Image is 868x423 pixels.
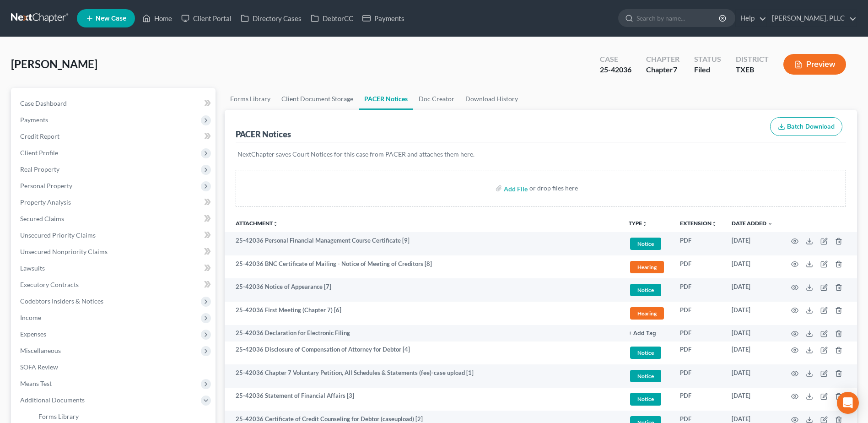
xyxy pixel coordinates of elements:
td: 25-42036 Notice of Appearance [7] [225,278,621,302]
a: PACER Notices [359,88,413,110]
a: Case Dashboard [13,95,216,112]
td: 25-42036 BNC Certificate of Mailing - Notice of Meeting of Creditors [8] [225,255,621,279]
span: Personal Property [20,182,72,190]
div: 25-42036 [600,65,631,75]
td: 25-42036 Statement of Financial Affairs [3] [225,388,621,411]
td: [DATE] [724,255,780,279]
i: unfold_more [273,221,278,227]
a: Home [138,10,177,27]
a: Help [736,10,766,27]
td: [DATE] [724,302,780,325]
td: 25-42036 Declaration for Electronic Filing [225,325,621,342]
i: expand_more [767,221,773,227]
a: Notice [629,282,665,298]
a: Credit Report [13,128,216,145]
a: Forms Library [225,88,276,110]
td: [DATE] [724,342,780,365]
a: Hearing [629,260,665,275]
td: PDF [673,302,724,325]
i: unfold_more [642,221,647,227]
a: Executory Contracts [13,277,216,293]
a: Hearing [629,306,665,321]
span: Codebtors Insiders & Notices [20,297,103,305]
span: Notice [630,238,661,250]
a: Download History [460,88,523,110]
a: Directory Cases [236,10,306,27]
td: [DATE] [724,388,780,411]
td: [DATE] [724,232,780,255]
span: [PERSON_NAME] [11,57,97,70]
div: District [736,54,769,65]
span: Payments [20,116,48,124]
td: PDF [673,278,724,302]
a: Payments [358,10,409,27]
i: unfold_more [712,221,717,227]
a: [PERSON_NAME], PLLC [767,10,857,27]
span: Notice [630,347,661,359]
span: Case Dashboard [20,99,67,107]
a: Unsecured Priority Claims [13,227,216,244]
span: Real Property [20,165,59,173]
span: Expenses [20,330,46,338]
span: Notice [630,284,661,296]
td: 25-42036 First Meeting (Chapter 7) [6] [225,302,621,325]
td: 25-42036 Chapter 7 Voluntary Petition, All Schedules & Statements (fee)-case upload [1] [225,364,621,388]
a: SOFA Review [13,359,216,375]
span: Unsecured Nonpriority Claims [20,248,108,255]
div: or drop files here [529,184,578,193]
p: NextChapter saves Court Notices for this case from PACER and attaches them here. [237,150,844,159]
td: PDF [673,388,724,411]
div: Open Intercom Messenger [837,392,859,414]
button: Preview [783,54,846,75]
a: Notice [629,391,665,407]
a: Unsecured Nonpriority Claims [13,244,216,260]
input: Search by name... [636,10,720,27]
td: PDF [673,255,724,279]
button: Batch Download [770,117,842,136]
a: Doc Creator [413,88,460,110]
a: Client Portal [177,10,236,27]
span: Forms Library [38,412,79,420]
td: [DATE] [724,278,780,302]
td: PDF [673,325,724,342]
div: PACER Notices [236,129,291,140]
span: Notice [630,393,661,405]
div: Status [694,54,721,65]
a: Client Document Storage [276,88,359,110]
span: Credit Report [20,132,59,140]
td: PDF [673,342,724,365]
div: Filed [694,65,721,75]
span: Miscellaneous [20,347,61,354]
a: Notice [629,369,665,384]
td: [DATE] [724,325,780,342]
td: 25-42036 Personal Financial Management Course Certificate [9] [225,232,621,255]
span: Hearing [630,307,664,320]
a: Lawsuits [13,260,216,277]
a: Property Analysis [13,194,216,211]
span: Income [20,314,41,321]
a: Notice [629,345,665,360]
span: Additional Documents [20,396,85,404]
span: 7 [673,65,677,74]
button: TYPEunfold_more [629,221,647,227]
span: Client Profile [20,149,58,157]
span: Batch Download [787,123,835,130]
a: Extensionunfold_more [680,220,717,227]
span: Secured Claims [20,215,64,222]
td: PDF [673,364,724,388]
td: [DATE] [724,364,780,388]
div: Case [600,54,631,65]
a: Secured Claims [13,211,216,227]
span: Means Test [20,380,52,387]
div: TXEB [736,65,769,75]
button: + Add Tag [629,331,656,336]
a: Attachmentunfold_more [236,220,278,227]
div: Chapter [646,65,679,75]
td: PDF [673,232,724,255]
a: Notice [629,236,665,251]
a: + Add Tag [629,329,665,337]
div: Chapter [646,54,679,65]
td: 25-42036 Disclosure of Compensation of Attorney for Debtor [4] [225,342,621,365]
span: New Case [96,15,126,22]
span: Executory Contracts [20,281,79,288]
